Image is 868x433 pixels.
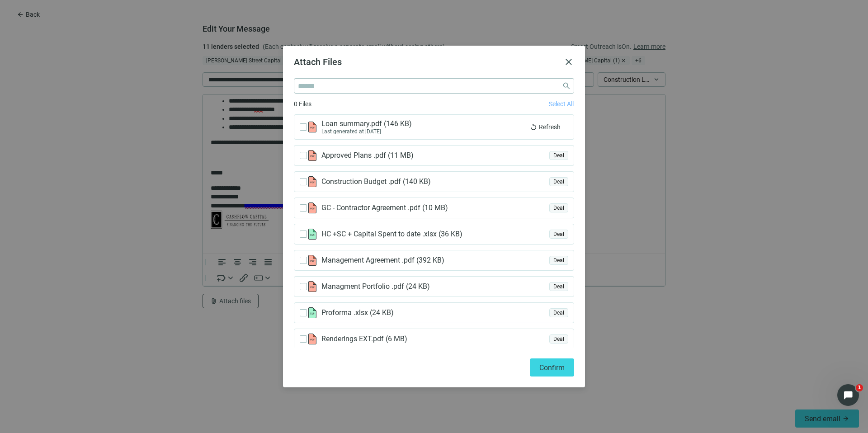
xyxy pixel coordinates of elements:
span: Construction Budget .pdf [321,177,430,186]
span: ( 10 MB ) [420,203,450,212]
span: ( 6 MB ) [384,334,413,344]
span: Select All [549,100,574,108]
div: Deal [549,256,568,265]
div: Deal [549,177,568,187]
span: ( 11 MB ) [386,151,415,160]
button: Confirm [530,358,574,377]
span: replay [530,123,537,131]
span: Attach Files [294,56,342,67]
div: Deal [549,230,568,239]
span: 0 Files [294,99,311,109]
span: ( 392 KB ) [415,256,444,265]
div: Deal [549,151,568,160]
span: Loan summary.pdf [321,119,411,128]
span: Proforma .xlsx [321,308,397,317]
div: Deal [549,203,568,213]
span: 1 [856,384,863,391]
span: ( 24 KB ) [404,282,434,291]
button: close [563,56,574,67]
button: replayRefresh [522,120,568,134]
iframe: Intercom live chat [837,384,859,406]
div: Deal [549,282,568,292]
div: Deal [549,334,568,344]
span: ( 36 KB ) [437,230,466,239]
div: Last generated at [DATE] [321,128,411,135]
span: ( 146 KB ) [382,119,411,128]
span: HC +SC + Capital Spent to date .xlsx [321,230,466,239]
span: Management Agreement .pdf [321,256,444,265]
button: Select All [548,100,574,108]
span: GC - Contractor Agreement .pdf [321,203,450,212]
span: Approved Plans .pdf [321,151,415,160]
span: ( 140 KB ) [401,177,430,186]
span: ( 24 KB ) [368,308,397,317]
span: Refresh [539,123,561,131]
div: Deal [549,308,568,318]
span: Managment Portfolio .pdf [321,282,434,291]
span: Confirm [539,363,565,372]
span: Renderings EXT.pdf [321,334,413,344]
